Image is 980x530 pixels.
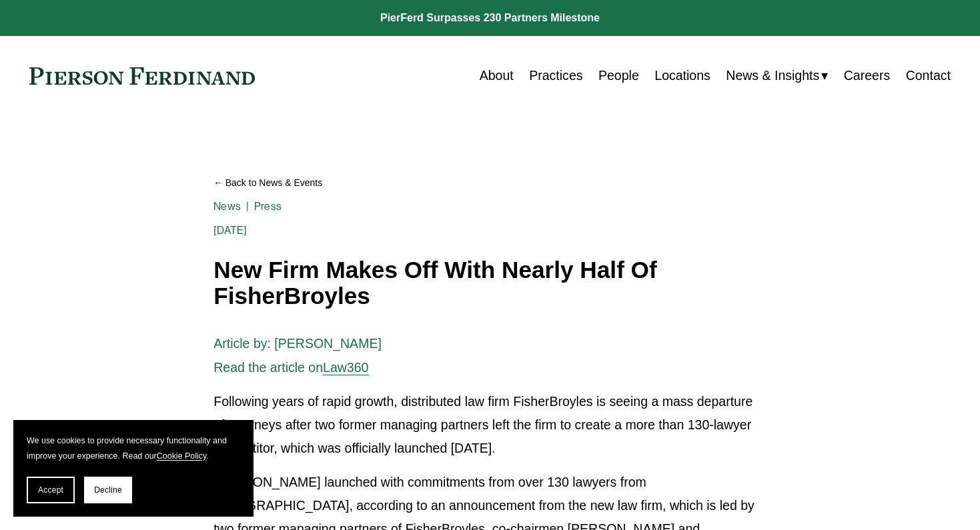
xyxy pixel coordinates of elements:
[213,224,247,237] span: [DATE]
[254,200,282,213] a: Press
[726,64,819,87] span: News & Insights
[38,485,63,495] span: Accept
[654,63,710,89] a: Locations
[726,63,828,89] a: folder dropdown
[213,336,382,374] span: Article by: [PERSON_NAME] Read the article on
[213,171,767,195] a: Back to News & Events
[598,63,639,89] a: People
[844,63,890,89] a: Careers
[84,477,132,503] button: Decline
[529,63,582,89] a: Practices
[27,477,75,503] button: Accept
[906,63,951,89] a: Contact
[213,390,767,460] p: Following years of rapid growth, distributed law firm FisherBroyles is seeing a mass departure of...
[157,451,207,461] a: Cookie Policy
[213,257,767,309] h1: New Firm Makes Off With Nearly Half Of FisherBroyles
[27,433,240,463] p: We use cookies to provide necessary functionality and improve your experience. Read our .
[213,200,241,213] a: News
[94,485,122,495] span: Decline
[480,63,514,89] a: About
[13,420,254,517] section: Cookie banner
[323,360,368,375] a: Law360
